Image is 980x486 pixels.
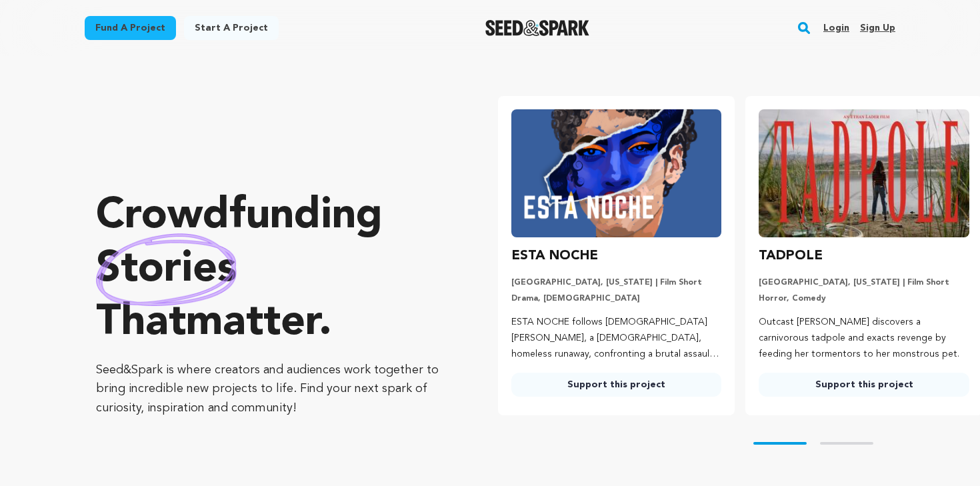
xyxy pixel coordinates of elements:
[759,245,823,267] h3: TADPOLE
[511,245,598,267] h3: ESTA NOCHE
[96,190,445,350] p: Crowdfunding that .
[759,293,969,304] p: Horror, Comedy
[511,293,722,304] p: Drama, [DEMOGRAPHIC_DATA]
[759,109,969,237] img: TADPOLE image
[96,361,445,418] p: Seed&Spark is where creators and audiences work together to bring incredible new projects to life...
[186,302,319,345] span: matter
[511,277,722,288] p: [GEOGRAPHIC_DATA], [US_STATE] | Film Short
[85,16,176,40] a: Fund a project
[96,233,237,306] img: hand sketched image
[759,277,969,288] p: [GEOGRAPHIC_DATA], [US_STATE] | Film Short
[759,315,969,362] p: Outcast [PERSON_NAME] discovers a carnivorous tadpole and exacts revenge by feeding her tormentor...
[184,16,279,40] a: Start a project
[511,109,722,237] img: ESTA NOCHE image
[860,17,895,39] a: Sign up
[759,373,969,397] a: Support this project
[511,315,722,362] p: ESTA NOCHE follows [DEMOGRAPHIC_DATA] [PERSON_NAME], a [DEMOGRAPHIC_DATA], homeless runaway, conf...
[823,17,849,39] a: Login
[485,20,590,36] img: Seed&Spark Logo Dark Mode
[485,20,590,36] a: Seed&Spark Homepage
[511,373,722,397] a: Support this project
